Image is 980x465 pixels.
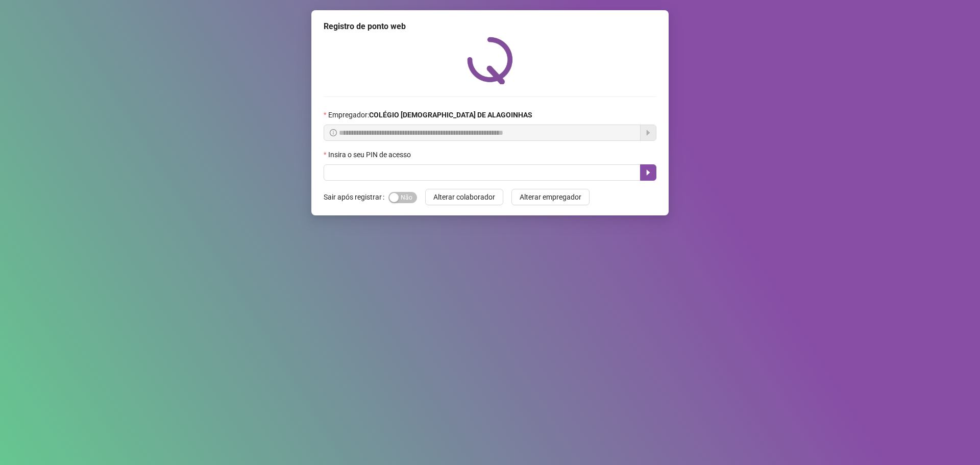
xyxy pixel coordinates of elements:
span: Empregador : [328,109,532,120]
span: Alterar colaborador [433,191,495,203]
label: Insira o seu PIN de acesso [324,149,418,160]
div: Registro de ponto web [324,20,656,33]
label: Sair após registrar [324,189,388,205]
button: Alterar empregador [511,189,590,205]
button: Alterar colaborador [425,189,503,205]
strong: COLÉGIO [DEMOGRAPHIC_DATA] DE ALAGOINHAS [369,111,532,119]
span: Alterar empregador [520,191,581,203]
span: caret-right [644,168,652,177]
span: info-circle [330,129,337,136]
img: QRPoint [467,37,513,84]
